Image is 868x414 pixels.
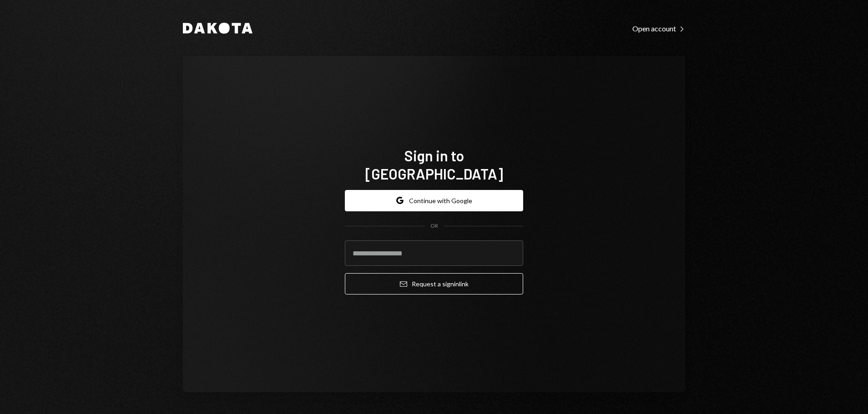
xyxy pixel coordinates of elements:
[632,23,685,33] a: Open account
[632,24,685,33] div: Open account
[345,273,523,294] button: Request a signinlink
[345,190,523,211] button: Continue with Google
[430,222,438,230] div: OR
[345,146,523,183] h1: Sign in to [GEOGRAPHIC_DATA]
